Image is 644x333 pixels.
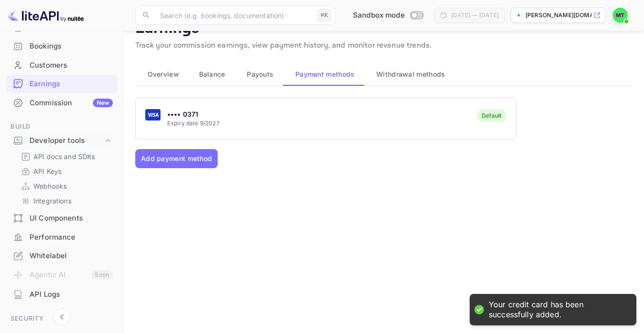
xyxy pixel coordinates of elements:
[6,247,118,265] div: Whitelabel
[6,37,118,55] a: Bookings
[613,8,628,23] img: Misty Trevino
[93,99,113,107] div: New
[30,251,113,262] div: Whitelabel
[135,63,633,86] div: scrollable auto tabs example
[317,9,332,21] div: ⌘K
[17,150,114,163] div: API docs and SDKs
[6,209,118,227] a: UI Components
[482,112,502,119] div: Default
[167,109,220,119] p: •••• 0371
[6,228,118,247] div: Performance
[6,19,118,36] a: Home
[6,121,118,132] span: Build
[6,132,118,149] div: Developer tools
[30,60,113,71] div: Customers
[167,119,220,128] p: Expiry date
[6,75,118,92] a: Earnings
[6,228,118,246] a: Performance
[6,209,118,228] div: UI Components
[6,56,118,74] a: Customers
[247,69,273,80] span: Payouts
[200,120,220,127] span: 9/2027
[8,8,84,23] img: LiteAPI logo
[135,19,633,38] p: Earnings
[148,69,179,80] span: Overview
[451,11,499,20] div: [DATE] — [DATE]
[21,151,110,161] a: API docs and SDKs
[353,10,405,21] span: Sandbox mode
[295,69,355,80] span: Payment methods
[6,247,118,264] a: Whitelabel
[135,149,218,168] button: Add payment method
[30,41,113,52] div: Bookings
[21,196,110,206] a: Integrations
[21,166,110,176] a: API Keys
[33,181,67,191] p: Webhooks
[21,181,110,191] a: Webhooks
[30,289,113,300] div: API Logs
[30,98,113,109] div: Commission
[6,285,118,303] a: API Logs
[6,285,118,304] div: API Logs
[489,300,627,320] div: Your credit card has been successfully added.
[6,94,118,112] div: CommissionNew
[6,75,118,93] div: Earnings
[30,79,113,90] div: Earnings
[17,164,114,178] div: API Keys
[6,94,118,111] a: CommissionNew
[30,232,113,243] div: Performance
[349,10,427,21] div: Switch to Production mode
[30,213,113,224] div: UI Components
[33,196,71,206] p: Integrations
[6,37,118,56] div: Bookings
[30,135,103,146] div: Developer tools
[17,194,114,208] div: Integrations
[135,98,516,140] button: •••• 0371Expiry date 9/2027Default
[525,11,592,20] p: [PERSON_NAME][DOMAIN_NAME]...
[376,69,445,80] span: Withdrawal methods
[6,56,118,75] div: Customers
[33,151,95,161] p: API docs and SDKs
[6,313,118,324] span: Security
[154,6,313,25] input: Search (e.g. bookings, documentation)
[199,69,225,80] span: Balance
[135,40,633,51] p: Track your commission earnings, view payment history, and monitor revenue trends.
[53,308,70,325] button: Collapse navigation
[33,166,61,176] p: API Keys
[17,179,114,193] div: Webhooks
